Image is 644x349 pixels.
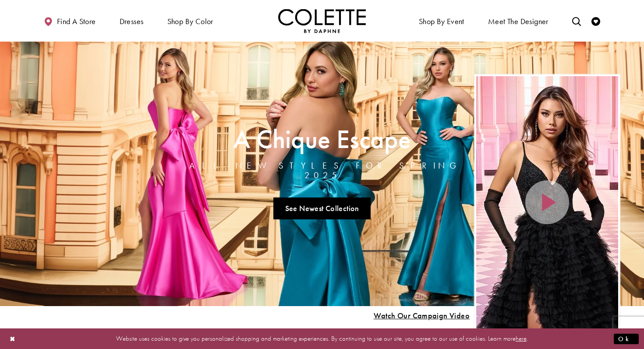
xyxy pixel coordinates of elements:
[165,9,216,33] span: Shop by color
[57,17,96,26] span: Find a store
[570,9,583,33] a: Toggle search
[120,17,144,26] span: Dresses
[486,9,551,33] a: Meet the designer
[278,9,366,33] a: Visit Home Page
[589,9,602,33] a: Check Wishlist
[488,17,548,26] span: Meet the designer
[170,194,474,223] ul: Slider Links
[117,9,146,33] span: Dresses
[516,334,527,343] a: here
[63,333,581,345] p: Website uses cookies to give you personalized shopping and marketing experiences. By continuing t...
[273,197,371,219] a: See Newest Collection A Chique Escape All New Styles For Spring 2025
[419,17,464,26] span: Shop By Event
[417,9,467,33] span: Shop By Event
[373,311,470,320] span: Play Slide #15 Video
[614,333,639,344] button: Submit Dialog
[5,331,20,346] button: Close Dialog
[167,17,213,26] span: Shop by color
[278,9,366,33] img: Colette by Daphne
[42,9,98,33] a: Find a store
